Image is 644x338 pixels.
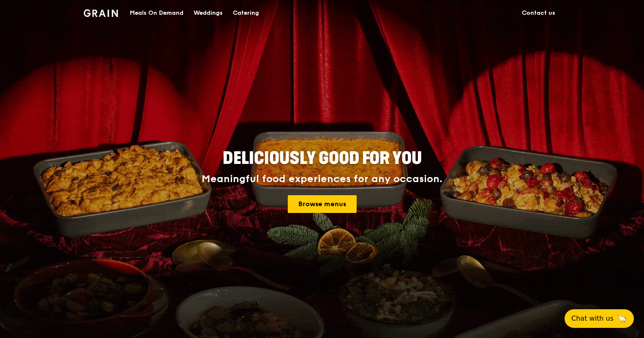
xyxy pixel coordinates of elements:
[228,0,264,26] a: Catering
[617,313,627,324] span: 🦙
[170,173,474,185] div: Meaningful food experiences for any occasion.
[288,195,357,213] a: Browse menus
[517,0,560,26] a: Contact us
[233,0,259,26] div: Catering
[223,148,422,169] span: Deliciously good for you
[84,9,118,17] img: Grain
[571,313,614,324] span: Chat with us
[188,0,228,26] a: Weddings
[130,0,183,26] div: Meals On Demand
[565,309,634,328] button: Chat with us🦙
[194,0,223,26] div: Weddings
